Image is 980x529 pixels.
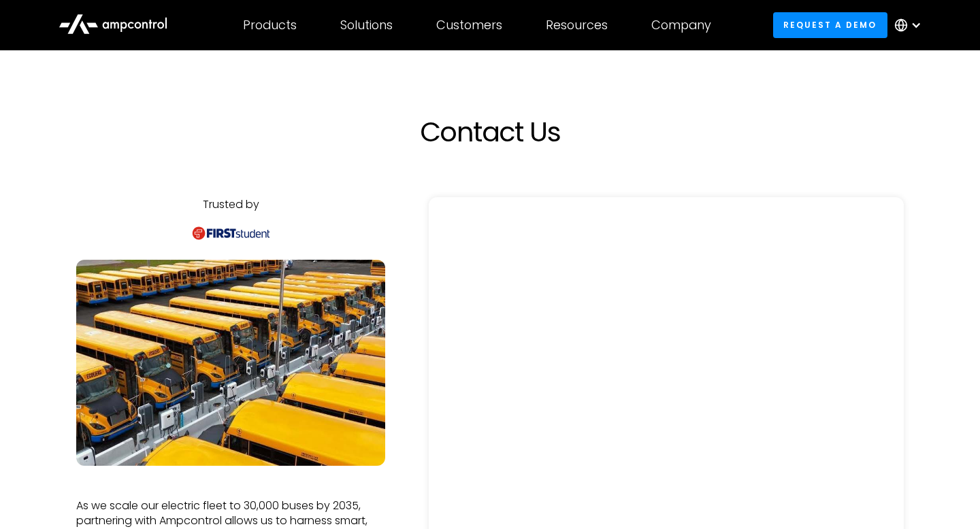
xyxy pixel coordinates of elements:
div: Company [651,18,711,33]
div: Customers [436,18,502,33]
div: Resources [546,18,608,33]
h1: Contact Us [191,116,789,148]
iframe: Form 0 [451,219,882,477]
div: Solutions [340,18,393,33]
div: Products [243,18,297,33]
a: Request a demo [773,12,887,37]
